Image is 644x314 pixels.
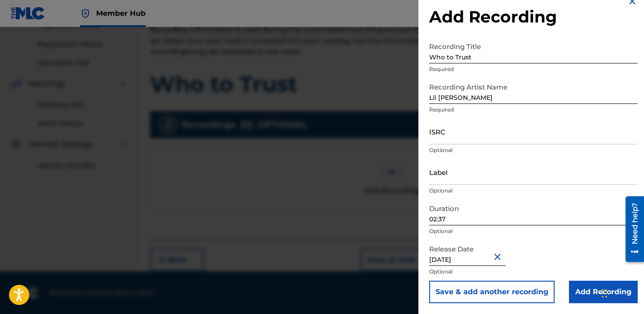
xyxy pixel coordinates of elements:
span: Member Hub [96,8,146,18]
p: Optional [429,227,638,235]
div: Drag [602,280,607,307]
img: Top Rightsholder [80,8,91,19]
p: Optional [429,268,638,276]
p: Optional [429,187,638,195]
p: Required [429,106,638,114]
button: Close [492,243,506,270]
iframe: Chat Widget [599,271,644,314]
input: Add Recording [569,281,638,303]
button: Save & add another recording [429,281,555,303]
img: MLC Logo [11,7,45,20]
p: Required [429,65,638,73]
p: Optional [429,146,638,154]
iframe: Resource Center [619,193,644,265]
